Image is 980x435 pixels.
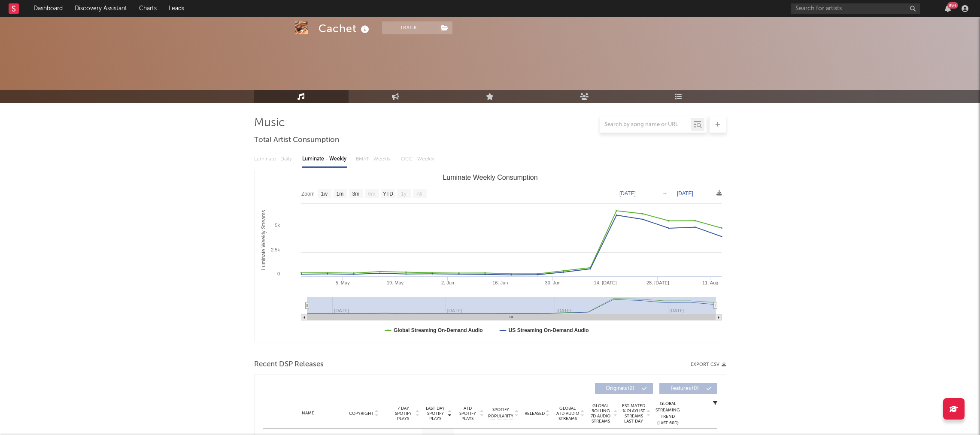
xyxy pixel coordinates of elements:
[416,191,422,197] text: All
[677,190,693,196] text: [DATE]
[280,410,337,417] div: Name
[277,271,279,276] text: 0
[492,280,508,285] text: 16. Jun
[601,386,640,391] span: Originals ( 2 )
[691,362,726,367] button: Export CSV
[594,280,616,285] text: 14. [DATE]
[255,170,726,342] svg: Luminate Weekly Consumption
[424,406,447,421] span: Last Day Spotify Plays
[301,191,315,197] text: Zoom
[655,401,681,426] div: Global Streaming Trend (Last 60D)
[662,190,667,196] text: →
[702,280,718,285] text: 11. Aug
[646,280,669,285] text: 28. [DATE]
[261,210,267,270] text: Luminate Weekly Streams
[441,280,454,285] text: 2. Jun
[600,121,691,128] input: Search by song name or URL
[254,359,324,370] span: Recent DSP Releases
[271,247,280,252] text: 2.5k
[443,174,537,181] text: Luminate Weekly Consumption
[392,406,415,421] span: 7 Day Spotify Plays
[545,280,560,285] text: 30. Jun
[382,21,436,34] button: Track
[382,191,393,197] text: YTD
[619,190,636,196] text: [DATE]
[394,327,483,333] text: Global Streaming On-Demand Audio
[659,383,717,394] button: Features(0)
[386,280,404,285] text: 19. May
[401,191,407,197] text: 1y
[352,191,359,197] text: 3m
[335,280,350,285] text: 5. May
[456,406,479,421] span: ATD Spotify Plays
[321,191,328,197] text: 1w
[275,223,280,228] text: 5k
[349,411,374,416] span: Copyright
[368,191,375,197] text: 6m
[665,386,704,391] span: Features ( 0 )
[556,406,580,421] span: Global ATD Audio Streams
[622,403,646,424] span: Estimated % Playlist Streams Last Day
[945,5,951,12] button: 99+
[589,403,613,424] span: Global Rolling 7D Audio Streams
[947,2,958,9] div: 99 +
[336,191,343,197] text: 1m
[595,383,653,394] button: Originals(2)
[254,135,339,145] span: Total Artist Consumption
[508,327,589,333] text: US Streaming On-Demand Audio
[525,411,545,416] span: Released
[319,21,371,36] div: Cachet
[488,407,513,420] span: Spotify Popularity
[791,3,920,14] input: Search for artists
[302,152,347,166] div: Luminate - Weekly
